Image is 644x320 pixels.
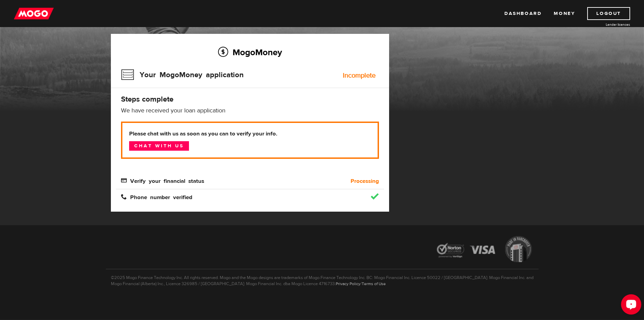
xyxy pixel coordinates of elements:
[362,281,386,286] a: Terms of Use
[430,231,539,269] img: legal-icons-92a2ffecb4d32d839781d1b4e4802d7b.png
[554,7,575,20] a: Money
[504,7,542,20] a: Dashboard
[121,194,192,199] span: Phone number verified
[587,7,630,20] a: Logout
[121,107,379,115] p: We have received your loan application
[616,292,644,320] iframe: LiveChat chat widget
[121,177,204,183] span: Verify your financial status
[351,177,379,185] b: Processing
[336,281,360,286] a: Privacy Policy
[121,66,244,84] h3: Your MogoMoney application
[579,22,630,27] a: Lender licences
[343,72,376,79] div: Incomplete
[14,7,54,20] img: mogo_logo-11ee424be714fa7cbb0f0f49df9e16ec.png
[121,94,379,104] h4: Steps complete
[106,269,539,287] p: ©2025 Mogo Finance Technology Inc. All rights reserved. Mogo and the Mogo designs are trademarks ...
[129,141,189,151] a: Chat with us
[129,130,371,138] b: Please chat with us as soon as you can to verify your info.
[121,45,379,59] h2: MogoMoney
